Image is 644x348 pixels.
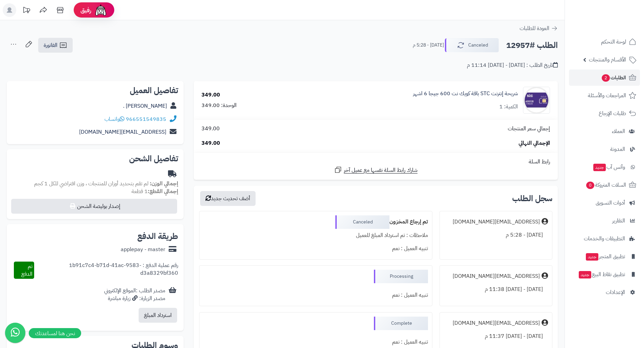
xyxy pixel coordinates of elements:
[569,34,640,50] a: لوحة التحكم
[569,123,640,139] a: العملاء
[12,86,178,95] h2: تفاصيل العميل
[34,180,148,188] span: لم تقم بتحديد أوزان للمنتجات ، وزن افتراضي للكل 1 كجم
[38,38,73,53] a: الفاتورة
[79,128,166,136] a: [EMAIL_ADDRESS][DOMAIN_NAME]
[444,229,548,242] div: [DATE] - 5:28 م
[374,270,428,283] div: Processing
[569,248,640,265] a: تطبيق المتجرجديد
[201,125,220,133] span: 349.00
[499,103,518,111] div: الكمية: 1
[139,308,177,323] button: استرداد المبلغ
[201,102,237,109] div: الوحدة: 349.00
[389,218,428,226] b: تم إرجاع المخزون
[123,102,167,110] a: [PERSON_NAME] .
[601,73,626,82] span: الطلبات
[569,231,640,247] a: التطبيقات والخدمات
[586,253,598,261] span: جديد
[121,246,165,253] div: applepay - master
[137,232,178,240] h2: طريقة الدفع
[569,87,640,104] a: المراجعات والأسئلة
[132,187,178,195] small: 1 قطعة
[344,166,418,174] span: شارك رابط السلة نفسها مع عميل آخر
[588,91,626,100] span: المراجعات والأسئلة
[453,218,540,226] div: [EMAIL_ADDRESS][DOMAIN_NAME]
[569,159,640,175] a: وآتس آبجديد
[34,262,178,279] div: رقم عملية الدفع : 1b91c7c4-b71d-41ac-9583-d3a8329bf360
[196,158,555,166] div: رابط السلة
[18,3,35,19] a: تحديثات المنصة
[601,37,626,47] span: لوحة التحكم
[520,24,549,32] span: العودة للطلبات
[586,180,626,190] span: السلات المتروكة
[453,272,540,280] div: [EMAIL_ADDRESS][DOMAIN_NAME]
[148,187,178,195] strong: إجمالي القطع:
[569,284,640,300] a: الإعدادات
[584,234,625,243] span: التطبيقات والخدمات
[104,115,124,123] a: واتساب
[569,177,640,193] a: السلات المتروكة0
[334,166,418,174] a: شارك رابط السلة نفسها مع عميل آخر
[569,195,640,211] a: أدوات التسويق
[467,61,558,69] div: تاريخ الطلب : [DATE] - [DATE] 11:14 م
[606,288,625,297] span: الإعدادات
[610,144,625,154] span: المدونة
[520,24,558,32] a: العودة للطلبات
[444,283,548,296] div: [DATE] - [DATE] 11:38 م
[596,198,625,208] span: أدوات التسويق
[523,87,550,114] img: 1737381301-5796560422315345811-90x90.jpg
[589,55,626,64] span: الأقسام والمنتجات
[201,91,220,99] div: 349.00
[512,194,552,203] h3: سجل الطلب
[578,270,625,279] span: تطبيق نقاط البيع
[599,109,626,118] span: طلبات الإرجاع
[200,191,256,206] button: أضف تحديث جديد
[204,229,428,242] div: ملاحظات : تم استرداد المبلغ للعميل
[569,266,640,283] a: تطبيق نقاط البيعجديد
[569,141,640,157] a: المدونة
[445,38,499,52] button: Canceled
[413,42,444,49] small: [DATE] - 5:28 م
[413,90,518,98] a: شريحة إنترنت STC باقة كويك نت 600 جيجا 6 اشهر
[579,271,591,278] span: جديد
[602,74,610,82] span: 2
[612,127,625,136] span: العملاء
[104,295,165,302] div: مصدر الزيارة: زيارة مباشرة
[519,139,550,147] span: الإجمالي النهائي
[508,125,550,133] span: إجمالي سعر المنتجات
[204,242,428,255] div: تنبيه العميل : نعم
[80,6,91,14] span: رفيق
[374,317,428,330] div: Complete
[612,216,625,225] span: التقارير
[453,319,540,327] div: [EMAIL_ADDRESS][DOMAIN_NAME]
[104,287,165,302] div: مصدر الطلب :الموقع الإلكتروني
[150,180,178,188] strong: إجمالي الوزن:
[201,139,220,147] span: 349.00
[506,38,558,52] h2: الطلب #12957
[12,155,178,163] h2: تفاصيل الشحن
[126,115,166,123] a: 966551549835
[335,215,389,229] div: Canceled
[94,3,108,17] img: ai-face.png
[21,262,32,278] span: تم الدفع
[593,162,625,172] span: وآتس آب
[569,70,640,86] a: الطلبات2
[444,330,548,343] div: [DATE] - [DATE] 11:37 م
[569,105,640,122] a: طلبات الإرجاع
[569,213,640,229] a: التقارير
[585,252,625,261] span: تطبيق المتجر
[598,19,638,33] img: logo-2.png
[11,199,177,214] button: إصدار بوليصة الشحن
[586,182,594,189] span: 0
[204,289,428,302] div: تنبيه العميل : نعم
[593,164,606,171] span: جديد
[44,41,57,49] span: الفاتورة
